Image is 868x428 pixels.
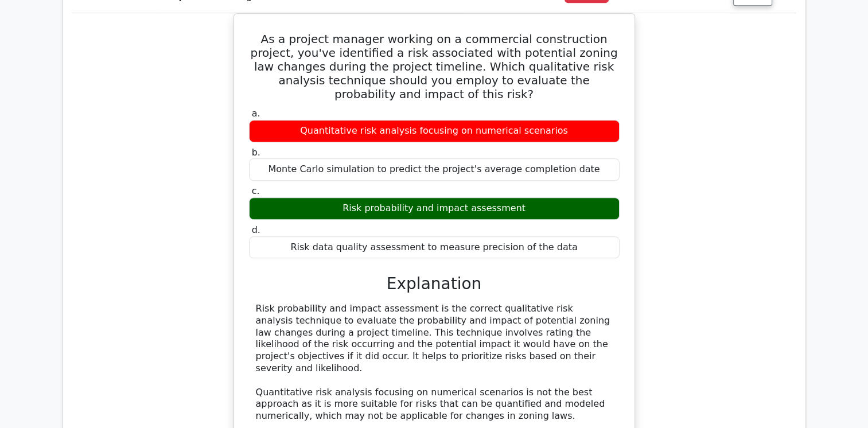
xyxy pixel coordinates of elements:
[249,158,620,181] div: Monte Carlo simulation to predict the project's average completion date
[252,224,260,235] span: d.
[249,197,620,220] div: Risk probability and impact assessment
[252,185,260,196] span: c.
[256,274,613,294] h3: Explanation
[249,236,620,259] div: Risk data quality assessment to measure precision of the data
[252,147,260,158] span: b.
[252,108,260,119] span: a.
[248,32,621,101] h5: As a project manager working on a commercial construction project, you've identified a risk assoc...
[249,120,620,142] div: Quantitative risk analysis focusing on numerical scenarios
